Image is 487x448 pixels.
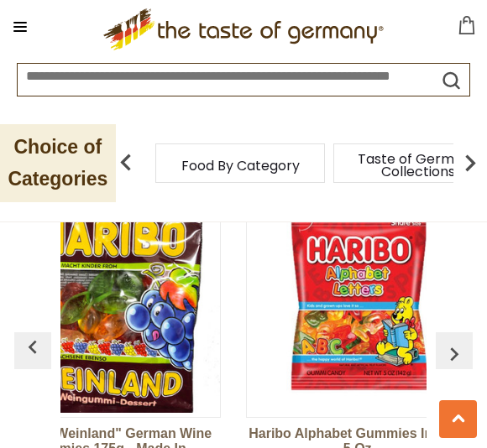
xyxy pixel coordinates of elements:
img: next arrow [453,146,487,180]
a: Taste of Germany Collections [351,153,485,178]
img: previous arrow [19,334,46,361]
img: previous arrow [441,341,468,367]
img: Haribo Alphabet Gummies in Bag - 5 oz. [247,188,472,413]
a: Food By Category [181,159,300,172]
img: previous arrow [109,146,143,180]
